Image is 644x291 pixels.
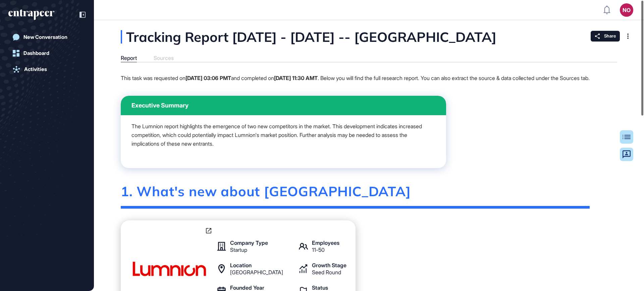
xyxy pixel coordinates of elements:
[312,263,346,268] div: Growth Stage
[274,75,318,81] strong: [DATE] 11:30 AMT
[121,30,563,44] div: Tracking Report [DATE] - [DATE] -- [GEOGRAPHIC_DATA]
[312,247,325,252] div: 11-50
[230,240,268,245] div: Company Type
[131,122,435,148] p: The Lumnion report highlights the emergence of two new competitors in the market. This developmen...
[121,55,137,61] div: Report
[131,102,189,108] span: Executive Summary
[121,74,590,82] p: This task was requested on and completed on . Below you will find the full research report. You c...
[23,34,67,40] div: New Conversation
[23,50,49,56] div: Dashboard
[620,3,633,17] button: NO
[8,47,86,60] a: Dashboard
[230,285,264,290] div: Founded Year
[230,263,252,268] div: Location
[8,63,86,76] a: Activities
[312,285,328,290] div: Status
[312,270,341,275] div: Seed Round
[24,66,47,72] div: Activities
[604,33,616,39] span: Share
[185,75,231,81] strong: [DATE] 03:06 PMT
[312,240,339,245] div: Employees
[230,247,247,252] div: Startup
[8,30,86,44] a: New Conversation
[230,270,283,275] div: [GEOGRAPHIC_DATA]
[121,183,590,209] div: 1. What's new about [GEOGRAPHIC_DATA]
[8,9,54,20] div: entrapeer-logo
